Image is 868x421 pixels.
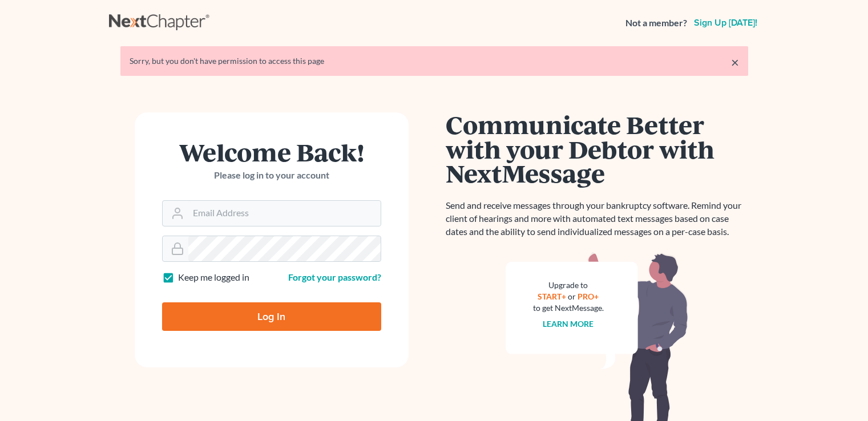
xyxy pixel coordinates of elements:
div: Sorry, but you don't have permission to access this page [130,55,739,67]
a: Forgot your password? [288,272,381,282]
a: START+ [538,292,566,301]
div: to get NextMessage. [533,302,604,314]
a: × [731,55,739,69]
h1: Communicate Better with your Debtor with NextMessage [446,112,748,185]
a: Sign up [DATE]! [692,18,760,27]
p: Please log in to your account [162,169,381,182]
div: Upgrade to [533,280,604,291]
a: Learn more [543,319,594,329]
a: PRO+ [578,292,599,301]
h1: Welcome Back! [162,140,381,164]
label: Keep me logged in [178,271,249,284]
input: Log In [162,302,381,331]
strong: Not a member? [625,17,687,30]
span: or [568,292,576,301]
p: Send and receive messages through your bankruptcy software. Remind your client of hearings and mo... [446,199,748,238]
input: Email Address [188,201,381,226]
